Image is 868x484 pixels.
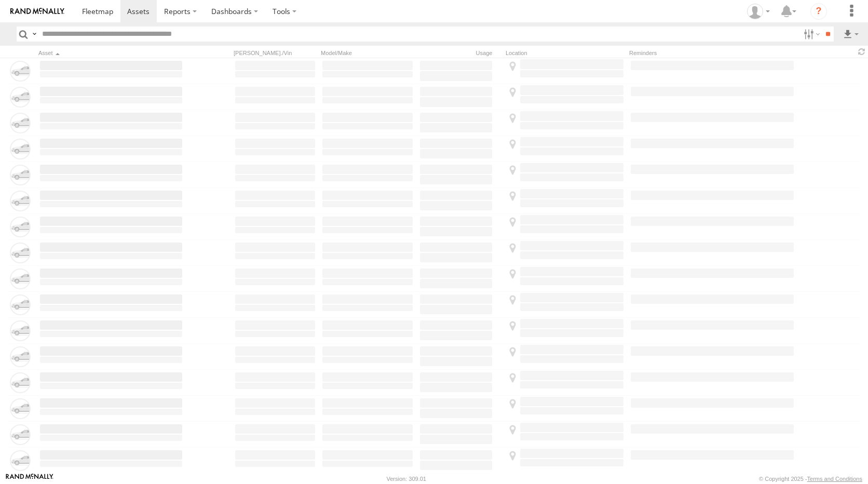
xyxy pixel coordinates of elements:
div: Model/Make [321,49,414,57]
label: Search Filter Options [799,26,822,42]
a: Visit our Website [6,474,53,484]
div: Location [506,49,625,57]
label: Search Query [30,26,38,42]
div: [PERSON_NAME]./Vin [234,49,317,57]
div: Click to Sort [38,49,184,57]
img: rand-logo.svg [10,8,64,15]
div: Version: 309.01 [387,476,426,482]
a: Terms and Conditions [807,476,862,482]
label: Export results as... [842,26,860,42]
div: © Copyright 2025 - [759,476,862,482]
span: Refresh [856,47,868,57]
i: ? [810,3,827,20]
div: Kitty Huang [743,4,774,19]
div: Usage [418,49,501,57]
div: Reminders [629,49,747,57]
